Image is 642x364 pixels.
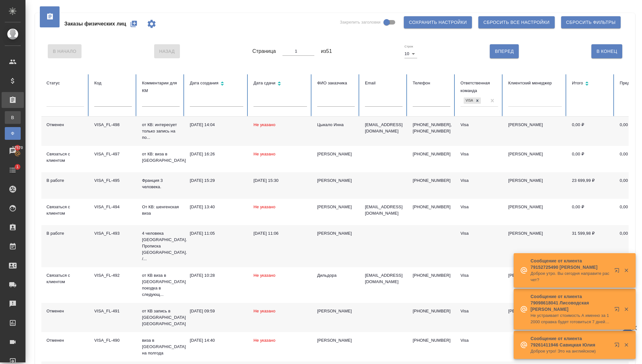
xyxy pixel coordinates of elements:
[317,151,355,157] div: [PERSON_NAME]
[190,204,243,210] div: [DATE] 13:40
[460,177,498,184] div: Visa
[317,337,355,344] div: [PERSON_NAME]
[460,272,498,279] div: Visa
[190,308,243,314] div: [DATE] 09:59
[142,122,180,141] p: от КВ: интересует только запись на по...
[321,47,332,55] span: из 51
[531,270,610,283] p: Доброе утро. Вы сегодня направите расчет?
[610,303,626,318] button: Открыть в новой вкладке
[12,164,22,170] span: 1
[94,230,132,237] div: VISA_FL-493
[317,230,355,237] div: [PERSON_NAME]
[94,272,132,279] div: VISA_FL-492
[46,177,84,184] div: В работе
[503,303,567,332] td: [PERSON_NAME]
[46,151,84,164] div: Связаться с клиентом
[317,177,355,184] div: [PERSON_NAME]
[404,49,417,58] div: 10
[365,79,403,87] div: Email
[190,230,243,237] div: [DATE] 11:05
[142,79,180,95] div: Комментарии для КМ
[561,16,621,28] button: Сбросить фильтры
[253,338,275,343] span: Не указано
[610,264,626,279] button: Открыть в новой вкладке
[253,309,275,313] span: Не указано
[94,308,132,314] div: VISA_FL-491
[253,122,275,127] span: Не указано
[503,267,567,303] td: [PERSON_NAME]
[190,337,243,344] div: [DATE] 14:40
[413,177,450,184] p: [PHONE_NUMBER]
[190,151,243,157] div: [DATE] 16:26
[142,151,180,164] p: от КВ: виза в [GEOGRAPHIC_DATA]
[46,337,84,344] div: Отменен
[596,47,617,55] span: В Конец
[190,79,243,89] div: Сортировка
[190,177,243,184] div: [DATE] 15:29
[8,145,27,151] span: 17570
[503,199,567,225] td: [PERSON_NAME]
[404,45,413,48] label: Строк
[404,16,472,28] button: Сохранить настройки
[531,335,610,348] p: Сообщение от клиента 79261411946 Савицкая Юлия
[503,146,567,172] td: [PERSON_NAME]
[490,44,519,58] button: Вперед
[340,19,381,25] span: Закрепить заголовки
[591,44,622,58] button: В Конец
[46,272,84,285] div: Связаться с клиентом
[94,337,132,344] div: VISA_FL-490
[190,122,243,128] div: [DATE] 14:04
[253,204,275,209] span: Не указано
[495,47,514,55] span: Вперед
[413,337,450,344] p: [PHONE_NUMBER]
[317,204,355,210] div: [PERSON_NAME]
[46,230,84,237] div: В работе
[317,272,355,279] div: Дильдора
[567,199,615,225] td: 0,00 ₽
[460,308,498,314] div: Visa
[503,117,567,146] td: [PERSON_NAME]
[142,308,180,327] p: от КВ запись в [GEOGRAPHIC_DATA] [GEOGRAPHIC_DATA]
[253,79,307,89] div: Сортировка
[253,230,307,237] div: [DATE] 11:06
[142,177,180,190] p: Франция 3 человека.
[142,230,180,262] p: 4 человека [GEOGRAPHIC_DATA]. Прописка [GEOGRAPHIC_DATA]. /...
[413,79,450,87] div: Телефон
[483,18,550,26] span: Сбросить все настройки
[365,204,403,217] p: [EMAIL_ADDRESS][DOMAIN_NAME]
[572,79,610,89] div: Сортировка
[142,337,180,356] p: виза в [GEOGRAPHIC_DATA] на полгода
[413,308,450,314] p: [PHONE_NUMBER]
[46,308,84,314] div: Отменен
[253,273,275,278] span: Не указано
[460,151,498,157] div: Visa
[610,339,626,354] button: Открыть в новой вкладке
[253,177,307,184] div: [DATE] 15:30
[460,122,498,128] div: Visa
[46,79,84,87] div: Статус
[64,20,126,28] span: Заказы физических лиц
[94,204,132,210] div: VISA_FL-494
[460,337,498,344] div: Visa
[94,151,132,157] div: VISA_FL-497
[567,117,615,146] td: 0,00 ₽
[531,258,610,270] p: Сообщение от клиента 79152725490 [PERSON_NAME]
[142,272,180,298] p: от КВ виза в [GEOGRAPHIC_DATA] поездка в следующ...
[567,172,615,199] td: 23 699,99 ₽
[478,16,555,28] button: Сбросить все настройки
[190,272,243,279] div: [DATE] 10:28
[503,225,567,267] td: [PERSON_NAME]
[409,18,467,26] span: Сохранить настройки
[317,308,355,314] div: [PERSON_NAME]
[567,146,615,172] td: 0,00 ₽
[413,272,450,279] p: [PHONE_NUMBER]
[5,127,21,140] a: Ф
[46,122,84,128] div: Отменен
[566,18,616,26] span: Сбросить фильтры
[365,122,403,134] p: [EMAIL_ADDRESS][DOMAIN_NAME]
[94,122,132,128] div: VISA_FL-498
[531,348,610,354] p: Доброе утро! Это на английском)
[8,130,18,137] span: Ф
[126,16,141,32] button: Создать
[567,225,615,267] td: 31 599,98 ₽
